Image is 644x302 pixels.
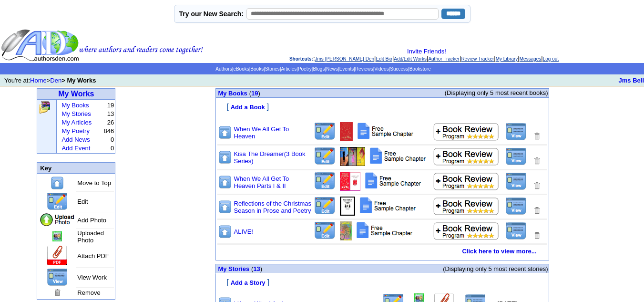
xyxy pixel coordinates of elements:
[314,221,336,240] img: Edit this Title
[433,197,500,215] img: Add to Book Review Program
[253,265,260,272] a: 13
[61,127,90,135] a: My Poetry
[234,228,253,235] a: ALIVE!
[340,221,352,240] img: Add/Remove Photo
[326,66,338,72] a: News
[505,172,527,190] img: View this Title
[394,56,427,62] a: Add/Edit Works
[58,90,94,98] a: My Works
[505,123,527,141] img: View this Title
[216,112,220,115] img: shim.gif
[61,136,90,143] a: Add News
[619,77,644,84] a: Jms Bell
[543,56,559,62] a: Log out
[38,101,51,114] img: Click to add, upload, edit and remove all your books, stories, articles and poems.
[226,278,228,286] font: [
[281,66,296,72] a: Articles
[532,231,541,240] img: Removes this Title
[1,29,203,62] img: header_logo2.gif
[218,199,232,214] img: Move to top
[218,150,232,165] img: Move to top
[218,125,232,140] img: Move to top
[77,252,109,260] font: Attach PDF
[47,268,68,286] img: View this Page
[77,179,111,187] font: Move to Top
[390,66,408,72] a: Success
[433,147,500,166] img: Add to Book Review Program
[234,175,289,189] a: When We All Get To Heaven Parts I & II
[357,122,415,140] img: Add Attachment PDF
[215,66,232,72] a: Authors
[46,246,68,266] img: Add Attachment
[407,48,446,55] a: Invite Friends!
[520,56,542,62] a: Messages
[179,10,244,18] label: Try our New Search:
[314,197,336,215] img: Edit this Title
[532,132,541,141] img: Removes this Title
[61,145,90,152] a: Add Event
[532,206,541,215] img: Removes this Title
[314,147,336,166] img: Edit this Title
[318,265,548,272] p: (Displaying only 5 most recent stories)
[50,176,64,190] img: Move to top
[218,90,247,97] font: My Books
[339,66,354,72] a: Events
[505,147,527,166] img: View this Title
[496,56,518,62] a: My Library
[52,231,62,241] img: Add/Remove Photo
[107,110,114,117] font: 13
[216,98,220,102] img: shim.gif
[314,172,336,190] img: Edit this Title
[39,213,75,227] img: Add Photo
[461,56,494,62] a: Review Tracker
[356,221,414,239] img: Add Attachment PDF
[234,125,289,140] a: When We All Get To Heaven
[376,56,392,62] a: Edit Bio
[249,90,251,97] span: (
[433,123,500,141] img: Add to Book Review Program
[216,116,220,120] img: shim.gif
[505,197,527,215] img: View this Title
[77,198,88,205] font: Edit
[218,175,232,189] img: Move to top
[231,279,266,286] font: Add a Story
[505,222,527,240] img: View this Title
[267,103,269,111] font: ]
[234,150,306,165] a: Kisa The Dreamer(3 Book Series)
[380,260,384,264] img: shim.gif
[462,248,536,255] a: Click here to view more...
[433,222,500,240] img: Add to Book Review Program
[234,200,312,214] a: Reflections of the Christmas Season in Prose and Poetry
[313,66,325,72] a: Blogs
[226,103,228,111] font: [
[409,66,431,72] a: Bookstore
[340,172,360,191] img: Add/Remove Photo
[340,197,355,216] img: Add/Remove Photo
[107,102,114,109] font: 19
[205,48,643,62] div: : | | | | | | |
[30,77,47,84] a: Home
[61,77,96,84] b: > My Works
[314,122,336,141] img: Edit this Title
[61,110,91,117] a: My Stories
[428,56,460,62] a: Author Tracker
[216,288,220,291] img: shim.gif
[532,181,541,190] img: Removes this Title
[218,265,249,272] a: My Stories
[364,172,423,189] img: Add Attachment PDF
[77,274,107,281] font: View Work
[46,192,69,211] img: Edit this Title
[340,147,365,166] img: Add/Remove Photo
[111,136,114,143] font: 0
[298,66,312,72] a: Poetry
[218,89,247,97] a: My Books
[233,66,249,72] a: eBooks
[374,66,388,72] a: Videos
[315,56,374,62] a: Jms [PERSON_NAME] Den
[250,66,264,72] a: Books
[107,119,114,126] font: 26
[104,127,114,135] font: 846
[111,145,114,152] font: 0
[216,274,220,277] img: shim.gif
